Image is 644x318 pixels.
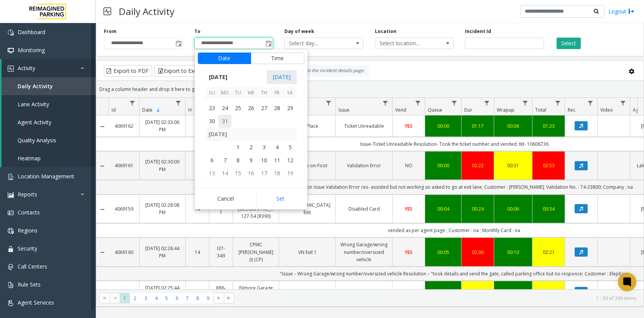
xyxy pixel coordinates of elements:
[18,64,35,72] span: Activity
[466,249,489,256] a: 02:06
[238,241,274,263] a: CPMC [PERSON_NAME] (I) (CP)
[113,249,135,256] a: 4069160
[537,122,560,130] a: 01:23
[405,162,412,169] span: NO
[18,46,45,54] span: Monitoring
[205,180,219,193] td: Sunday, April 20, 2025
[466,162,489,169] div: 02:22
[499,205,527,213] div: 00:06
[245,154,258,167] td: Wednesday, April 9, 2025
[284,28,314,35] label: Day of week
[2,59,96,77] a: Activity
[537,249,560,256] div: 02:21
[430,249,457,256] div: 00:05
[537,205,560,213] a: 00:34
[18,101,49,108] span: Lane Activity
[271,180,284,193] span: 25
[232,141,245,154] td: Tuesday, April 1, 2025
[18,299,54,306] span: Agent Services
[18,281,41,288] span: Rule Sets
[428,107,442,113] span: Queue
[144,284,181,299] a: [DATE] 02:25:44 PM
[520,98,531,108] a: Wrapup Filter Menu
[18,155,41,162] span: Heatmap
[144,158,181,173] a: [DATE] 02:30:00 PM
[18,28,45,36] span: Dashboard
[214,245,228,259] a: I37-349
[8,192,14,198] img: 'icon'
[340,205,388,213] a: Disabled Card
[219,180,232,193] span: 21
[192,293,203,303] span: Page 8
[219,167,232,180] span: 14
[18,263,47,270] span: Call Centers
[245,102,258,115] span: 26
[161,293,172,303] span: Page 5
[232,102,245,115] span: 25
[245,87,258,99] th: We
[537,288,560,295] div: 02:05
[2,131,96,149] a: Quality Analysis
[127,98,138,108] a: Id Filter Menu
[256,190,304,207] button: Set
[324,98,334,108] a: Lane Filter Menu
[219,154,232,167] td: Monday, April 7, 2025
[216,295,222,301] span: Go to the next page
[226,295,232,301] span: Go to the last page
[271,180,284,193] td: Friday, April 25, 2025
[18,82,53,90] span: Daily Activity
[557,38,581,49] button: Select
[430,205,457,213] a: 00:04
[449,98,460,108] a: Queue Filter Menu
[628,7,634,15] img: logout
[271,102,284,115] span: 28
[219,102,232,115] span: 24
[430,162,457,169] a: 00:00
[466,288,489,295] a: 01:56
[285,38,347,49] span: Select day...
[190,162,204,169] a: 14
[120,293,130,303] span: Page 1
[405,206,412,212] span: YES
[232,141,245,154] span: 1
[466,205,489,213] div: 00:24
[205,71,231,83] span: [DATE]
[155,107,161,113] span: Sortable
[245,167,258,180] td: Wednesday, April 16, 2025
[553,98,563,108] a: Total Filter Menu
[258,180,271,193] span: 24
[499,162,527,169] a: 00:31
[96,98,644,289] div: Data table
[173,98,184,108] a: Date Filter Menu
[18,245,37,252] span: Security
[205,102,219,115] span: 23
[232,102,245,115] td: Tuesday, March 25, 2025
[232,167,245,180] td: Tuesday, April 15, 2025
[8,174,14,180] img: 'icon'
[535,107,546,113] span: Total
[271,141,284,154] span: 4
[284,154,297,167] td: Saturday, April 12, 2025
[239,295,636,302] kendo-pager-info: 1 - 30 of 269 items
[194,28,200,35] label: To
[499,288,527,295] a: 00:03
[18,227,38,234] span: Regions
[113,162,135,169] a: 4069161
[205,167,219,180] td: Sunday, April 13, 2025
[96,124,108,130] a: Collapse Details
[466,122,489,130] a: 01:17
[430,122,457,130] a: 00:00
[113,288,135,295] a: 4069158
[284,102,297,115] td: Saturday, March 29, 2025
[405,288,412,295] span: YES
[8,48,14,54] img: 'icon'
[497,107,514,113] span: Wrapup
[258,154,271,167] td: Thursday, April 10, 2025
